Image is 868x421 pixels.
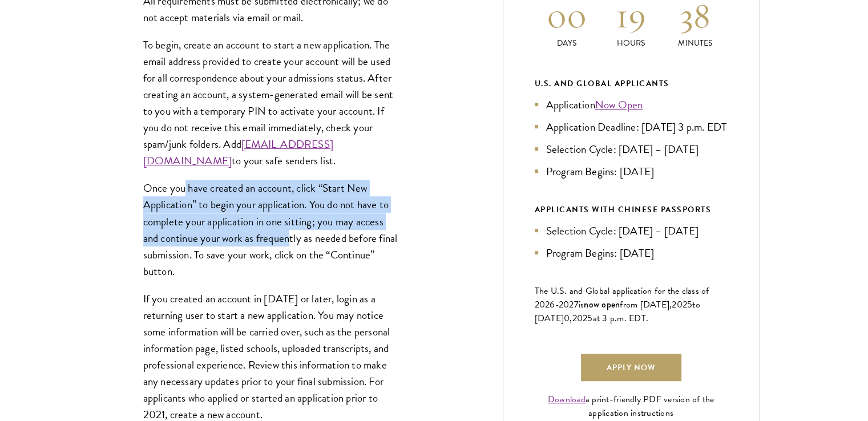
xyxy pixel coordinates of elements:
[564,311,570,325] span: 0
[535,203,728,217] div: APPLICANTS WITH CHINESE PASSPORTS
[595,96,643,113] a: Now Open
[535,37,599,49] p: Days
[535,96,728,113] li: Application
[548,392,586,406] a: Download
[599,37,663,49] p: Hours
[535,141,728,157] li: Selection Cycle: [DATE] – [DATE]
[555,298,574,311] span: -202
[672,298,687,311] span: 202
[143,180,400,279] p: Once you have created an account, click “Start New Application” to begin your application. You do...
[663,37,728,49] p: Minutes
[535,392,728,420] div: a print-friendly PDF version of the application instructions
[581,354,681,381] a: Apply Now
[587,311,592,325] span: 5
[535,245,728,261] li: Program Begins: [DATE]
[620,298,672,311] span: from [DATE],
[535,284,709,311] span: The U.S. and Global application for the class of 202
[550,298,555,311] span: 6
[584,298,620,311] span: now open
[593,311,649,325] span: at 3 p.m. EDT.
[572,311,588,325] span: 202
[143,136,333,169] a: [EMAIL_ADDRESS][DOMAIN_NAME]
[535,163,728,180] li: Program Begins: [DATE]
[143,37,400,169] p: To begin, create an account to start a new application. The email address provided to create your...
[535,222,728,239] li: Selection Cycle: [DATE] – [DATE]
[535,119,728,135] li: Application Deadline: [DATE] 3 p.m. EDT
[574,298,579,311] span: 7
[579,298,584,311] span: is
[687,298,692,311] span: 5
[535,76,728,91] div: U.S. and Global Applicants
[535,298,700,325] span: to [DATE]
[570,311,572,325] span: ,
